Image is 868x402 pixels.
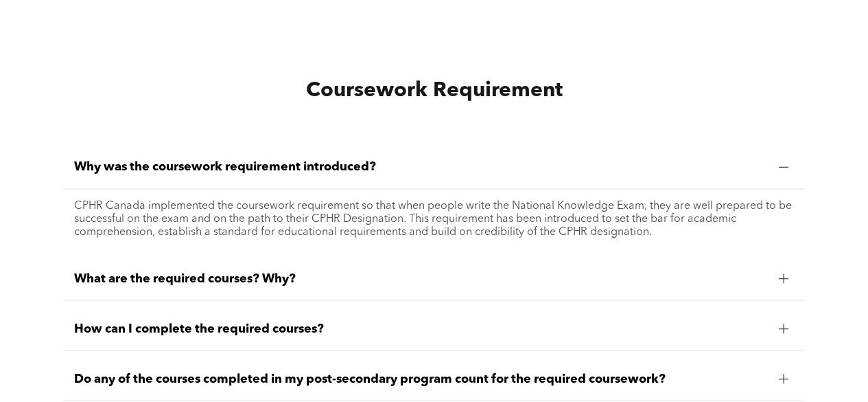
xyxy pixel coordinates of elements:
[74,159,768,175] span: Why was the coursework requirement introduced?
[74,271,768,286] span: What are the required courses? Why?
[74,200,794,239] p: CPHR Canada implemented the coursework requirement so that when people write the National Knowled...
[74,371,768,386] span: Do any of the courses completed in my post-secondary program count for the required coursework?
[74,321,768,336] span: How can I complete the required courses?
[306,80,563,101] span: Coursework Requirement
